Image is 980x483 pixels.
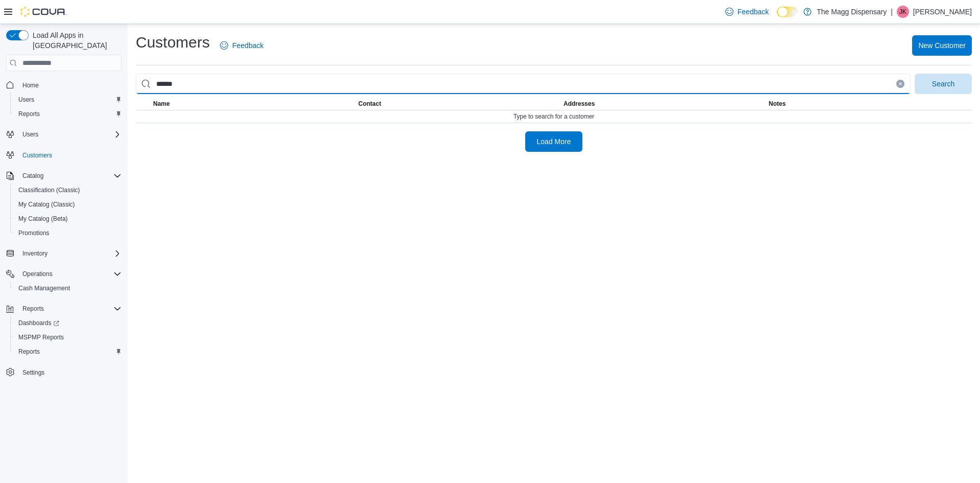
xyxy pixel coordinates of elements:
span: Load All Apps in [GEOGRAPHIC_DATA] [29,30,121,51]
button: Classification (Classic) [10,183,126,197]
button: Reports [2,302,126,316]
button: Reports [10,107,126,121]
a: Feedback [216,35,267,56]
button: Operations [2,267,126,281]
span: Users [18,128,121,141]
span: Operations [22,270,53,278]
a: Feedback [721,2,773,22]
span: Type to search for a customer [513,112,595,121]
button: My Catalog (Beta) [10,212,126,226]
span: Inventory [22,249,47,258]
span: Inventory [18,247,121,260]
span: Settings [22,369,44,377]
span: Reports [14,108,121,120]
span: Customers [22,151,52,159]
span: Catalog [22,172,43,180]
span: Feedback [738,7,769,17]
a: My Catalog (Beta) [14,213,72,225]
button: Load More [525,131,582,152]
span: Feedback [232,40,263,51]
button: Reports [10,344,126,359]
button: Home [2,77,126,92]
span: My Catalog (Beta) [14,213,121,225]
span: Dark Mode [777,17,777,18]
span: Classification (Classic) [14,184,121,196]
button: Inventory [2,246,126,261]
span: Settings [18,366,121,379]
button: Cash Management [10,281,126,295]
a: Settings [18,366,48,379]
button: Users [2,127,126,142]
span: My Catalog (Classic) [18,200,75,209]
img: Cova [20,7,66,17]
button: Customers [2,148,126,163]
a: MSPMP Reports [14,331,68,343]
span: My Catalog (Classic) [14,198,121,211]
button: New Customer [912,35,972,56]
a: Dashboards [10,316,126,330]
button: Catalog [2,169,126,183]
span: Cash Management [14,282,121,294]
span: Load More [537,136,571,147]
button: MSPMP Reports [10,330,126,344]
span: Users [14,94,121,106]
span: MSPMP Reports [18,333,64,341]
span: Reports [14,346,121,358]
span: Operations [18,268,121,280]
p: | [891,6,893,18]
span: Home [18,78,121,91]
p: The Magg Dispensary [817,6,887,18]
input: Dark Mode [777,7,798,17]
span: MSPMP Reports [14,331,121,343]
button: Inventory [18,247,52,260]
span: Search [932,79,954,89]
h1: Customers [136,32,210,53]
button: Users [18,128,42,141]
button: Settings [2,365,126,380]
span: Notes [769,100,786,108]
span: Reports [22,305,44,313]
button: Users [10,93,126,107]
span: Contact [358,100,381,108]
span: Reports [18,348,40,356]
button: My Catalog (Classic) [10,197,126,212]
span: Reports [18,110,40,118]
span: New Customer [918,40,966,51]
span: Customers [18,149,121,162]
a: Classification (Classic) [14,184,84,196]
a: Customers [18,149,56,162]
a: Reports [14,346,44,358]
span: Classification (Classic) [18,186,80,194]
span: Home [22,81,39,89]
span: Addresses [563,100,595,108]
button: Catalog [18,170,47,182]
button: Reports [18,303,48,315]
span: JK [899,6,906,18]
button: Clear input [896,80,904,88]
span: Cash Management [18,284,70,292]
a: Promotions [14,227,54,239]
p: [PERSON_NAME] [913,6,972,18]
span: Reports [18,303,121,315]
a: Users [14,94,38,106]
span: Catalog [18,170,121,182]
a: Dashboards [14,317,63,329]
a: Cash Management [14,282,74,294]
span: Dashboards [14,317,121,329]
a: Reports [14,108,44,120]
a: My Catalog (Classic) [14,198,79,211]
button: Search [915,74,972,94]
nav: Complex example [6,73,121,406]
span: Name [153,100,170,108]
span: Promotions [14,227,121,239]
span: Users [22,130,38,139]
div: Julie Knight [897,6,909,18]
span: Dashboards [18,319,59,327]
span: Promotions [18,229,50,237]
button: Operations [18,268,57,280]
span: Users [18,96,34,104]
button: Promotions [10,226,126,240]
a: Home [18,79,43,91]
span: My Catalog (Beta) [18,215,68,223]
